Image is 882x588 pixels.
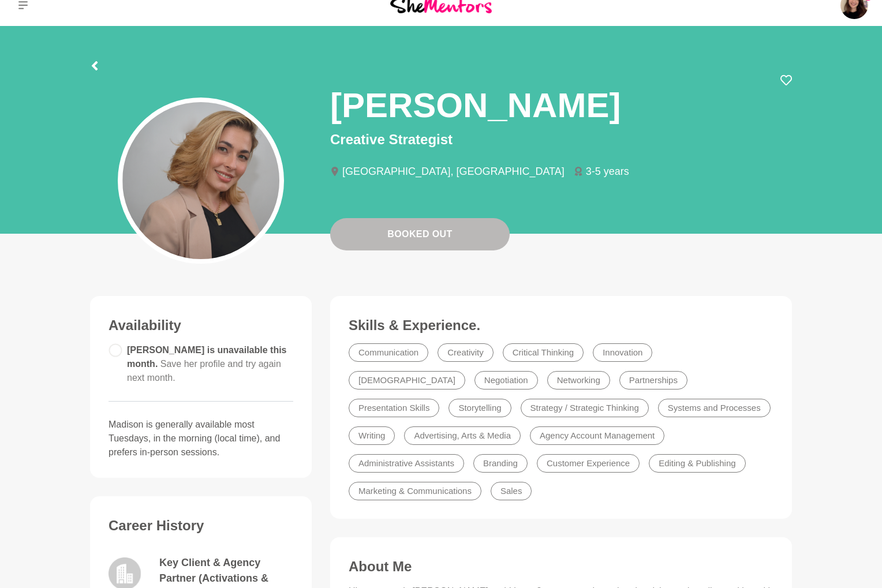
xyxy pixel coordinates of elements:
[127,345,287,383] span: [PERSON_NAME] is unavailable this month.
[330,166,574,177] li: [GEOGRAPHIC_DATA], [GEOGRAPHIC_DATA]
[330,129,792,150] p: Creative Strategist
[109,418,293,459] p: Madison is generally available most Tuesdays, in the morning (local time), and prefers in-person ...
[574,166,638,177] li: 3-5 years
[127,359,281,383] span: Save her profile and try again next month.
[109,517,293,534] h3: Career History
[330,84,621,127] h1: [PERSON_NAME]
[349,558,773,575] h3: About Me
[109,317,293,334] h3: Availability
[349,317,773,334] h3: Skills & Experience.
